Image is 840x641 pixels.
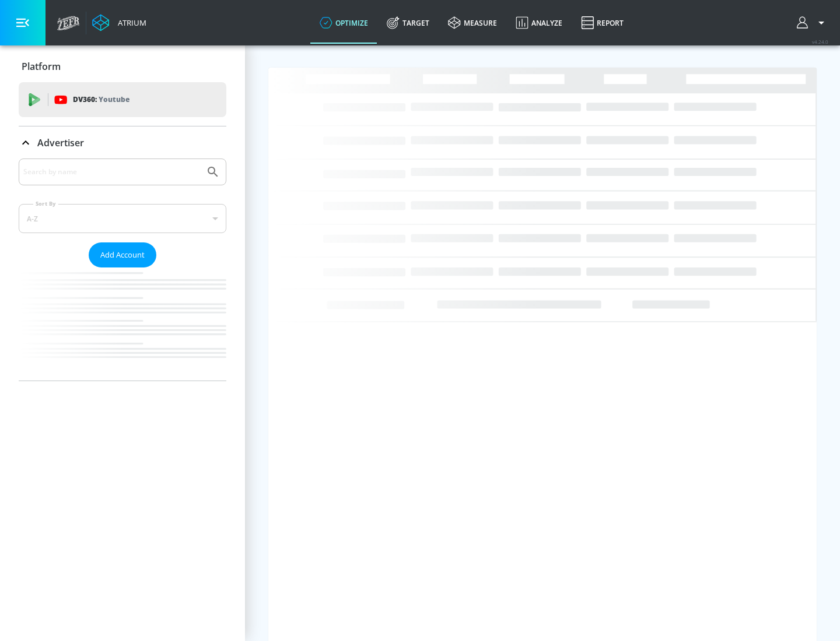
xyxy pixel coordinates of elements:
[73,93,129,106] p: DV360:
[310,2,377,44] a: optimize
[100,248,145,262] span: Add Account
[19,204,226,233] div: A-Z
[439,2,506,44] a: measure
[92,14,146,31] a: Atrium
[99,93,129,105] p: Youtube
[19,82,226,117] div: DV360: Youtube
[37,136,84,149] p: Advertiser
[19,267,226,381] nav: list of Advertiser
[812,38,828,45] span: v 4.24.0
[19,50,226,83] div: Platform
[23,164,200,179] input: Search by name
[377,2,439,44] a: Target
[22,60,61,73] p: Platform
[113,17,146,28] div: Atrium
[33,200,58,207] label: Sort By
[572,2,633,44] a: Report
[89,242,156,267] button: Add Account
[19,159,226,381] div: Advertiser
[506,2,572,44] a: Analyze
[19,126,226,159] div: Advertiser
